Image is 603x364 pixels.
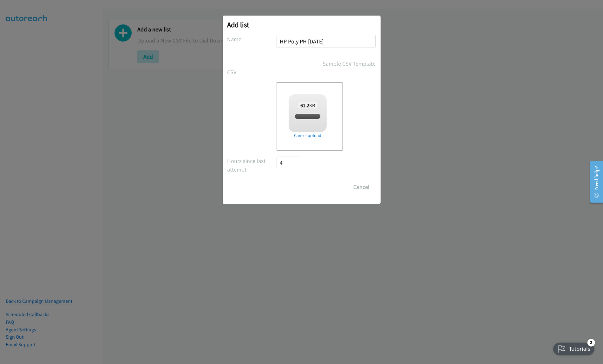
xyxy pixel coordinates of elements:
span: split_3.csv [297,114,318,120]
label: Name [227,35,277,43]
label: CSV [227,68,277,76]
iframe: Checklist [549,336,598,359]
a: Cancel upload [289,132,327,139]
span: KB [298,102,317,108]
iframe: Resource Center [585,157,603,207]
h2: Add list [227,20,376,29]
strong: 61.2 [300,102,309,108]
label: Hours since last attempt [227,157,277,174]
button: Cancel [348,181,376,193]
a: Sample CSV Template [323,59,376,68]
